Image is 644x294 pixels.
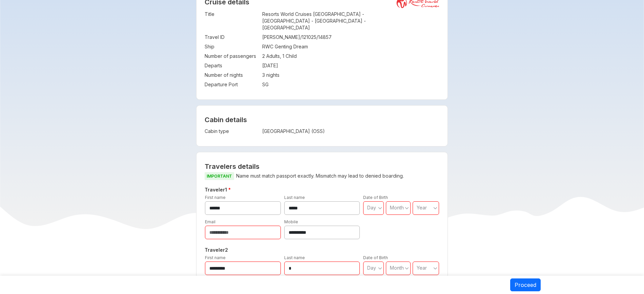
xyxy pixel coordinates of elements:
h4: Cabin details [205,116,439,124]
td: : [259,32,262,42]
td: : [259,70,262,80]
span: Year [417,265,427,271]
td: : [259,80,262,89]
label: Date of Birth [363,255,388,260]
svg: angle down [433,205,437,211]
td: : [259,127,262,136]
label: Email [205,219,215,224]
label: First name [205,195,226,200]
button: Proceed [510,278,541,291]
svg: angle down [378,265,382,272]
td: Title [205,9,259,32]
td: Departure Port [205,80,259,89]
td: Cabin type [205,127,259,136]
h2: Travelers details [205,162,439,171]
h5: Traveler 1 [203,186,441,194]
td: Resorts World Cruises [GEOGRAPHIC_DATA] - [GEOGRAPHIC_DATA] - [GEOGRAPHIC_DATA] - [GEOGRAPHIC_DATA] [262,9,439,32]
td: RWC Genting Dream [262,42,439,51]
p: Name must match passport exactly. Mismatch may lead to denied boarding. [205,172,439,180]
td: 3 nights [262,70,439,80]
td: [DATE] [262,61,439,70]
label: Date of Birth [363,195,388,200]
span: Year [417,205,427,210]
svg: angle down [405,265,409,272]
td: Travel ID [205,32,259,42]
td: : [259,42,262,51]
label: Last name [284,255,305,260]
svg: angle down [433,265,437,272]
span: IMPORTANT [205,172,234,180]
td: Number of passengers [205,51,259,61]
span: Month [390,205,404,210]
td: 2 Adults, 1 Child [262,51,439,61]
span: Day [367,265,376,271]
svg: angle down [378,205,382,211]
span: Day [367,205,376,210]
h5: Traveler 2 [203,246,441,254]
td: Departs [205,61,259,70]
td: : [259,9,262,32]
td: SG [262,80,439,89]
label: Mobile [284,219,298,224]
td: Number of nights [205,70,259,80]
td: [PERSON_NAME]/121025/14857 [262,32,439,42]
td: Ship [205,42,259,51]
svg: angle down [405,205,409,211]
td: [GEOGRAPHIC_DATA] (OSS) [262,127,387,136]
span: Month [390,265,404,271]
td: : [259,51,262,61]
td: : [259,61,262,70]
label: First name [205,255,226,260]
label: Last name [284,195,305,200]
